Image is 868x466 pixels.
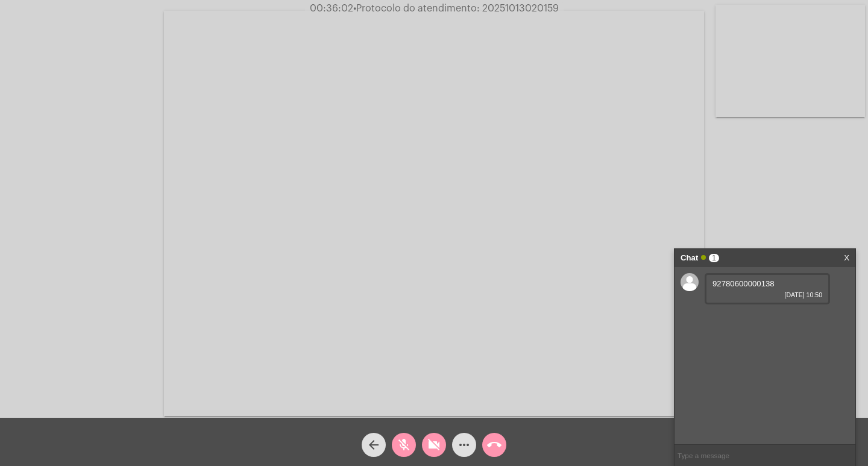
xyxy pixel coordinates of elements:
[353,4,356,13] span: •
[353,4,559,13] span: Protocolo do atendimento: 20251013020159
[487,438,502,452] mat-icon: call_end
[427,438,441,452] mat-icon: videocam_off
[397,438,411,452] mat-icon: mic_off
[681,249,698,267] strong: Chat
[310,4,353,13] span: 00:36:02
[366,438,381,452] mat-icon: arrow_back
[712,279,775,288] span: 92780600000138
[701,255,706,260] span: Online
[844,249,849,267] a: X
[709,254,719,262] span: 1
[457,438,471,452] mat-icon: more_horiz
[712,291,822,298] span: [DATE] 10:50
[675,445,855,466] input: Type a message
